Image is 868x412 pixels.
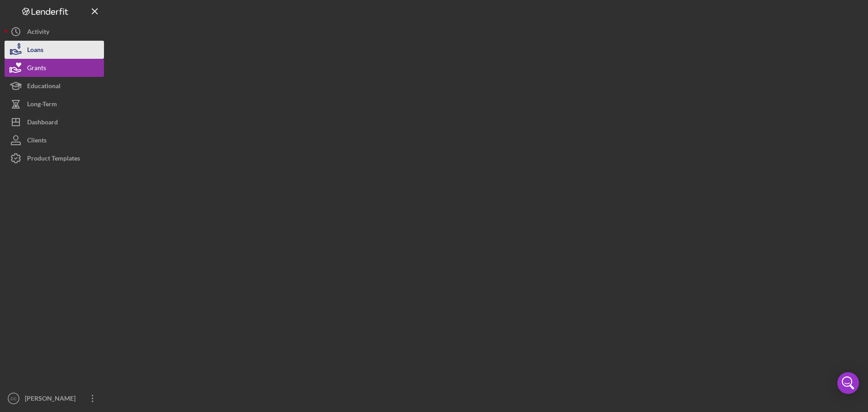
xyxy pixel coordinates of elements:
[27,59,46,79] div: Grants
[27,23,49,43] div: Activity
[5,41,104,59] button: Loans
[5,149,104,167] button: Product Templates
[27,113,58,133] div: Dashboard
[27,149,80,170] div: Product Templates
[23,389,81,410] div: [PERSON_NAME]
[27,95,57,115] div: Long-Term
[27,41,43,61] div: Loans
[837,372,859,394] div: Open Intercom Messenger
[5,77,104,95] button: Educational
[27,77,61,97] div: Educational
[5,389,104,407] button: CC[PERSON_NAME]
[5,23,104,41] button: Activity
[10,396,17,401] text: CC
[27,131,47,152] div: Clients
[5,113,104,131] button: Dashboard
[5,59,104,77] button: Grants
[5,131,104,149] button: Clients
[5,95,104,113] button: Long-Term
